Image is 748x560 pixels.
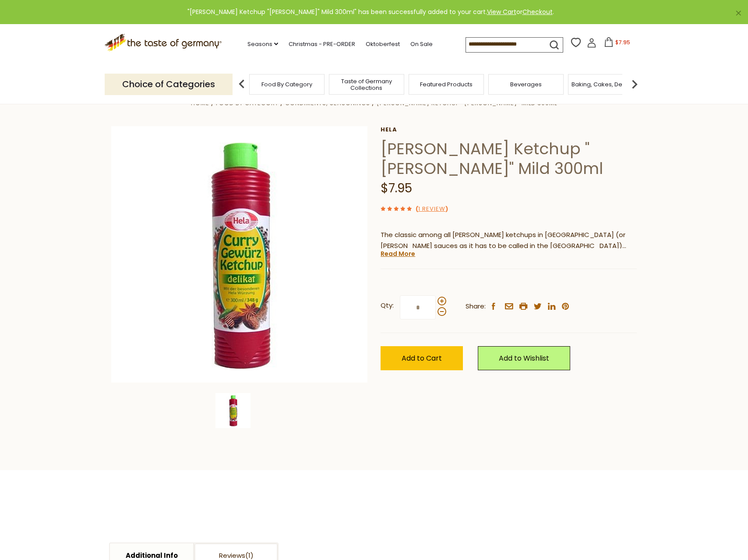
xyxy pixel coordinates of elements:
div: "[PERSON_NAME] Ketchup "[PERSON_NAME]" Mild 300ml" has been successfully added to your cart. or . [7,7,734,17]
p: Choice of Categories [105,74,233,95]
a: Food By Category [216,99,279,107]
img: Hela Curry Gewurz Ketchup Delikat [215,393,251,428]
p: The classic among all [PERSON_NAME] ketchups in [GEOGRAPHIC_DATA] (or [PERSON_NAME] sauces as it ... [381,230,637,252]
a: Taste of Germany Collections [332,78,402,91]
span: $7.95 [615,39,630,46]
a: Baking, Cakes, Desserts [572,81,639,88]
a: On Sale [410,39,433,49]
a: 1 Review [418,205,445,214]
span: ( ) [416,205,448,213]
strong: Qty: [381,300,394,311]
a: [PERSON_NAME] Ketchup "[PERSON_NAME]" Mild 300ml [377,99,557,107]
a: Checkout [522,7,553,16]
a: Add to Wishlist [478,346,570,370]
img: previous arrow [233,75,251,93]
a: Hela [381,126,637,133]
a: Condiments, Seasonings [285,99,370,107]
span: Share: [466,301,486,312]
span: $7.95 [381,180,412,197]
a: Oktoberfest [366,39,400,49]
a: Christmas - PRE-ORDER [289,39,355,49]
button: Add to Cart [381,346,463,370]
h1: [PERSON_NAME] Ketchup "[PERSON_NAME]" Mild 300ml [381,139,637,178]
img: next arrow [626,75,643,93]
button: $7.95 [598,37,635,50]
a: Read More [381,249,415,258]
a: Beverages [510,81,542,88]
a: Seasons [247,39,278,49]
a: Home [191,99,209,107]
a: Food By Category [261,81,312,88]
a: × [736,11,741,16]
a: View Cart [487,7,516,16]
span: Add to Cart [402,353,442,363]
input: Qty: [400,295,436,319]
a: Featured Products [420,81,473,88]
img: Hela Curry Gewurz Ketchup Delikat [111,126,367,383]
